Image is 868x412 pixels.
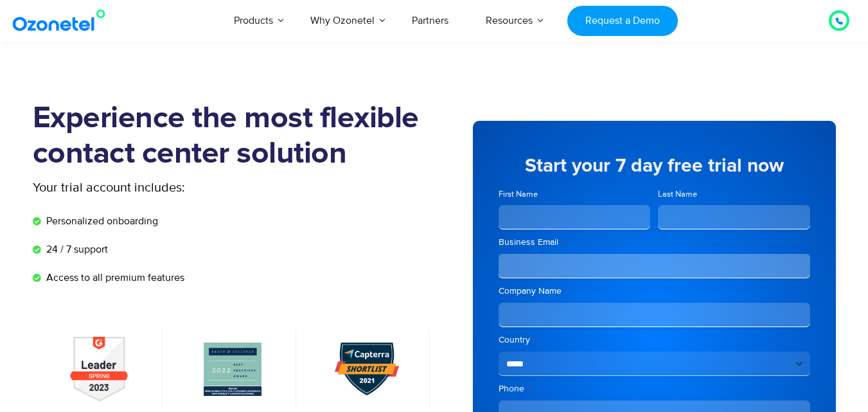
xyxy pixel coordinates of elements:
[33,178,338,197] p: Your trial account includes:
[499,236,810,249] label: Business Email
[499,382,810,395] label: Phone
[499,334,810,346] label: Country
[43,242,108,257] span: 24 / 7 support
[43,270,184,285] span: Access to all premium features
[499,188,651,201] label: First Name
[33,101,434,172] h1: Experience the most flexible contact center solution
[658,188,810,201] label: Last Name
[499,156,810,175] h5: Start your 7 day free trial now
[499,285,810,298] label: Company Name
[43,213,158,229] span: Personalized onboarding
[567,6,677,36] a: Request a Demo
